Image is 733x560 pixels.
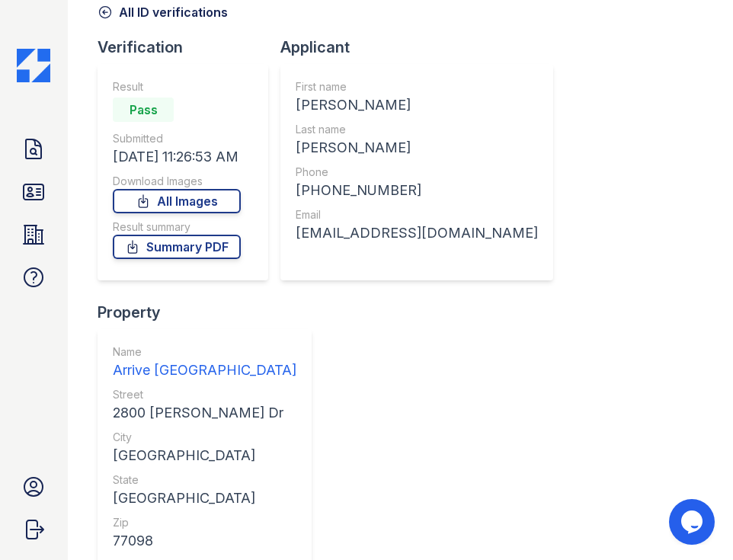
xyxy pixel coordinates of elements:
[98,302,324,323] div: Property
[113,146,241,168] div: [DATE] 11:26:53 AM
[296,122,538,137] div: Last name
[113,98,174,122] div: Pass
[296,180,538,201] div: [PHONE_NUMBER]
[113,131,241,146] div: Submitted
[113,387,296,402] div: Street
[113,189,241,213] a: All Images
[113,472,296,488] div: State
[296,79,538,94] div: First name
[98,37,280,58] div: Verification
[113,488,296,509] div: [GEOGRAPHIC_DATA]
[113,235,241,259] a: Summary PDF
[113,430,296,445] div: City
[296,207,538,222] div: Email
[113,344,296,381] a: Name Arrive [GEOGRAPHIC_DATA]
[113,79,241,94] div: Result
[113,530,296,552] div: 77098
[113,174,241,189] div: Download Images
[296,222,538,244] div: [EMAIL_ADDRESS][DOMAIN_NAME]
[113,360,296,381] div: Arrive [GEOGRAPHIC_DATA]
[280,37,565,58] div: Applicant
[669,499,718,545] iframe: chat widget
[113,515,296,530] div: Zip
[98,3,228,21] a: All ID verifications
[113,445,296,466] div: [GEOGRAPHIC_DATA]
[296,137,538,158] div: [PERSON_NAME]
[113,219,241,235] div: Result summary
[296,165,538,180] div: Phone
[113,402,296,424] div: 2800 [PERSON_NAME] Dr
[17,49,50,82] img: CE_Icon_Blue-c292c112584629df590d857e76928e9f676e5b41ef8f769ba2f05ee15b207248.png
[113,344,296,360] div: Name
[296,94,538,116] div: [PERSON_NAME]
